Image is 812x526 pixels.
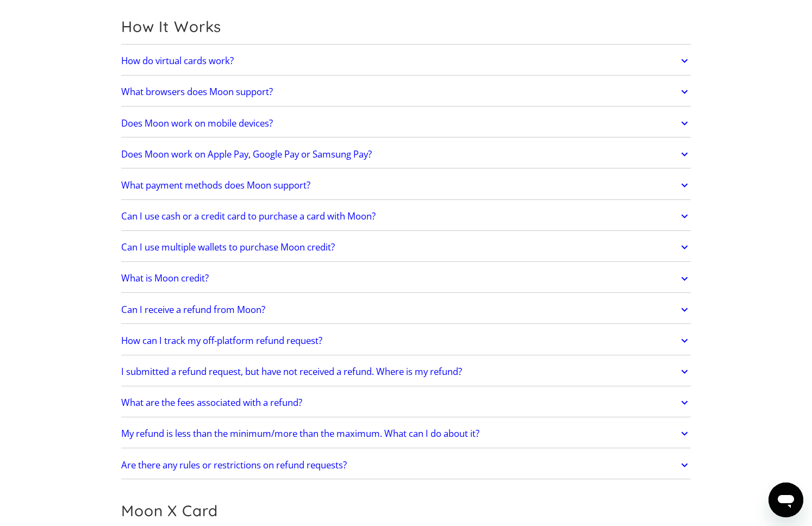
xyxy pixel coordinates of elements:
a: Does Moon work on mobile devices? [121,112,691,135]
h2: Moon X Card [121,502,691,520]
h2: How It Works [121,17,691,36]
h2: How do virtual cards work? [121,55,234,66]
a: My refund is less than the minimum/more than the maximum. What can I do about it? [121,423,691,446]
iframe: メッセージングウィンドウを開くボタン [769,483,803,517]
h2: Does Moon work on mobile devices? [121,118,273,129]
a: Does Moon work on Apple Pay, Google Pay or Samsung Pay? [121,143,691,166]
a: Can I receive a refund from Moon? [121,298,691,321]
h2: Can I use multiple wallets to purchase Moon credit? [121,242,335,253]
h2: I submitted a refund request, but have not received a refund. Where is my refund? [121,366,462,377]
a: How do virtual cards work? [121,49,691,72]
h2: What browsers does Moon support? [121,86,273,97]
a: What payment methods does Moon support? [121,174,691,197]
a: What is Moon credit? [121,267,691,290]
a: I submitted a refund request, but have not received a refund. Where is my refund? [121,360,691,383]
a: Can I use cash or a credit card to purchase a card with Moon? [121,205,691,228]
a: Can I use multiple wallets to purchase Moon credit? [121,236,691,259]
h2: My refund is less than the minimum/more than the maximum. What can I do about it? [121,428,479,439]
a: What browsers does Moon support? [121,80,691,103]
h2: Can I receive a refund from Moon? [121,304,265,315]
h2: What is Moon credit? [121,273,209,284]
h2: What are the fees associated with a refund? [121,397,302,408]
a: Are there any rules or restrictions on refund requests? [121,454,691,477]
a: How can I track my off-platform refund request? [121,329,691,352]
h2: Are there any rules or restrictions on refund requests? [121,460,347,471]
h2: How can I track my off-platform refund request? [121,335,322,346]
a: What are the fees associated with a refund? [121,391,691,414]
h2: Can I use cash or a credit card to purchase a card with Moon? [121,211,376,222]
h2: What payment methods does Moon support? [121,180,310,191]
h2: Does Moon work on Apple Pay, Google Pay or Samsung Pay? [121,149,372,160]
